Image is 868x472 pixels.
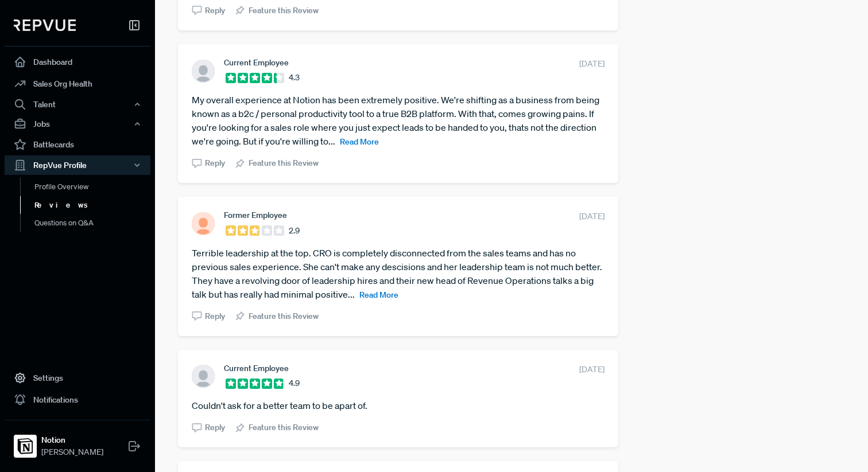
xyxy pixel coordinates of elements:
a: Questions on Q&A [20,214,166,232]
span: Current Employee [224,58,289,67]
span: Read More [340,136,379,147]
a: Sales Org Health [5,73,150,95]
a: Notifications [5,389,150,411]
span: Reply [205,422,225,434]
span: [DATE] [579,58,604,70]
img: RepVue [14,19,76,31]
span: Read More [359,290,398,300]
a: Battlecards [5,134,150,155]
span: 2.9 [289,225,300,237]
span: [PERSON_NAME] [41,446,103,458]
span: Reply [205,157,225,169]
span: Feature this Review [249,157,319,169]
span: [DATE] [579,364,604,376]
span: Feature this Review [249,310,319,322]
span: Feature this Review [249,5,319,17]
a: Dashboard [5,51,150,73]
span: Feature this Review [249,422,319,434]
a: Reviews [20,196,166,214]
strong: Notion [41,434,103,446]
span: 4.3 [289,72,300,84]
button: RepVue Profile [5,155,150,175]
span: Reply [205,310,225,322]
button: Talent [5,95,150,114]
article: My overall experience at Notion has been extremely positive. We're shifting as a business from be... [192,93,604,148]
article: Couldn't ask for a better team to be apart of. [192,399,604,412]
a: NotionNotion[PERSON_NAME] [5,420,150,463]
span: 4.9 [289,377,300,389]
span: Current Employee [224,364,289,373]
button: Jobs [5,114,150,134]
a: Settings [5,367,150,389]
article: Terrible leadership at the top. CRO is completely disconnected from the sales teams and has no pr... [192,246,604,301]
a: Profile Overview [20,178,166,196]
span: Reply [205,5,225,17]
img: Notion [16,437,34,455]
span: [DATE] [579,210,604,223]
span: Former Employee [224,210,287,220]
